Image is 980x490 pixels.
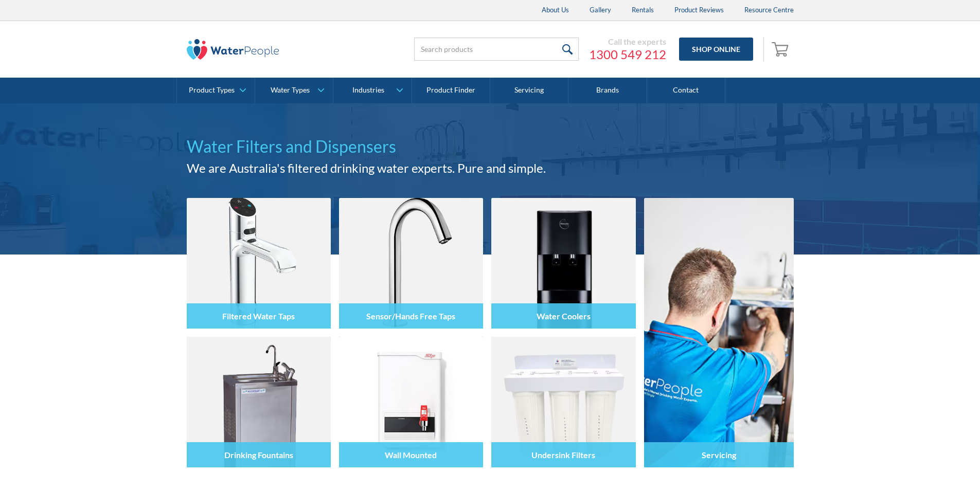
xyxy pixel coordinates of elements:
div: Industries [352,86,384,95]
a: Shop Online [679,38,753,61]
div: Call the experts [589,37,666,47]
img: Undersink Filters [491,337,635,467]
div: Product Types [189,86,235,95]
h4: Sensor/Hands Free Taps [366,311,455,321]
a: Brands [568,78,647,103]
h4: Servicing [702,450,736,460]
img: Sensor/Hands Free Taps [339,198,483,329]
h4: Wall Mounted [385,450,437,460]
h4: Drinking Fountains [224,450,293,460]
h4: Undersink Filters [531,450,595,460]
h4: Water Coolers [537,311,591,321]
input: Search products [414,38,579,61]
img: The Water People [187,39,279,60]
a: Water Types [255,78,333,103]
a: Product Finder [412,78,490,103]
a: Servicing [490,78,568,103]
h4: Filtered Water Taps [222,311,295,321]
a: 1300 549 212 [589,47,666,62]
a: Open empty cart [769,37,794,62]
img: Wall Mounted [339,337,483,467]
img: Drinking Fountains [187,337,331,467]
a: Industries [333,78,411,103]
img: shopping cart [772,41,791,57]
a: Product Types [177,78,255,103]
a: Servicing [644,198,794,467]
img: Water Coolers [491,198,635,329]
div: Water Types [271,86,310,95]
img: Filtered Water Taps [187,198,331,329]
a: Contact [647,78,725,103]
